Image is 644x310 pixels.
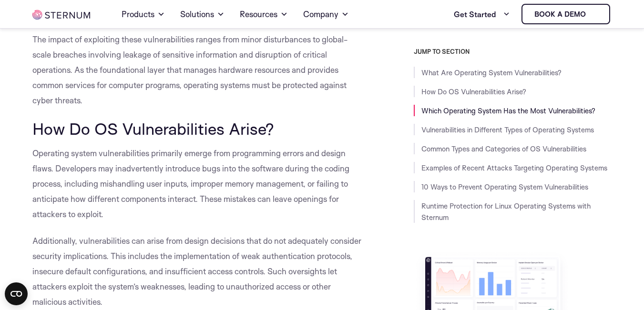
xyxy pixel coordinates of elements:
img: sternum iot [32,10,91,20]
a: Which Operating System Has the Most Vulnerabilities? [421,106,595,115]
a: Resources [240,1,288,28]
a: Vulnerabilities in Different Types of Operating Systems [421,125,594,134]
a: 10 Ways to Prevent Operating System Vulnerabilities [421,182,588,191]
h3: JUMP TO SECTION [414,48,612,55]
a: What Are Operating System Vulnerabilities? [421,68,562,77]
span: How Do OS Vulnerabilities Arise? [32,119,274,139]
a: Runtime Protection for Linux Operating Systems with Sternum [421,201,591,222]
span: The impact of exploiting these vulnerabilities ranges from minor disturbances to global-scale bre... [32,34,348,105]
img: sternum iot [590,10,597,18]
a: Examples of Recent Attacks Targeting Operating Systems [421,163,607,172]
a: Common Types and Categories of OS Vulnerabilities [421,144,586,153]
a: Solutions [180,1,225,28]
button: Open CMP widget [5,282,28,305]
span: Additionally, vulnerabilities can arise from design decisions that do not adequately consider sec... [32,236,361,307]
a: Company [303,1,349,28]
a: Get Started [454,5,510,24]
a: How Do OS Vulnerabilities Arise? [421,87,526,96]
span: Operating system vulnerabilities primarily emerge from programming errors and design flaws. Devel... [32,148,349,219]
a: Book a demo [521,4,610,24]
a: Products [122,1,165,28]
